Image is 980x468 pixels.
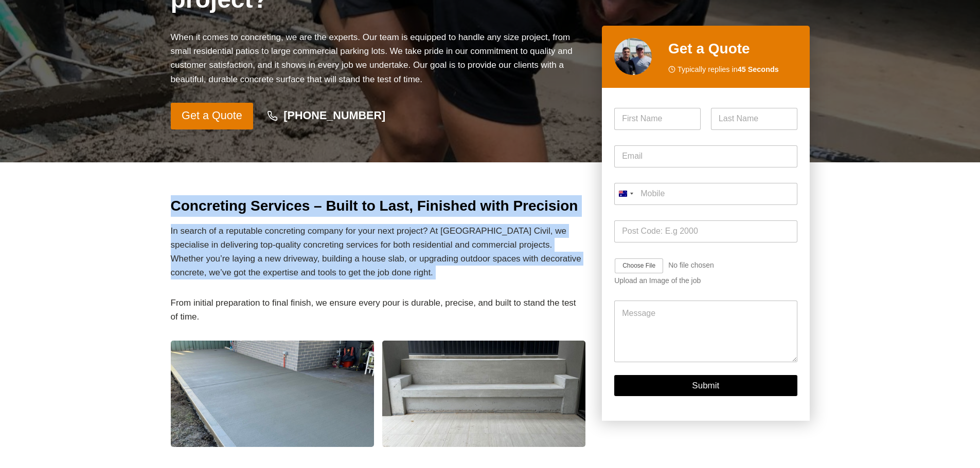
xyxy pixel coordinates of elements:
[171,103,254,129] a: Get a Quote
[614,108,701,130] input: First Name
[171,296,586,324] p: From initial preparation to final finish, we ensure every pour is durable, precise, and built to ...
[614,376,797,397] button: Submit
[614,183,637,205] button: Selected country
[171,224,586,280] p: In search of a reputable concreting company for your next project? At [GEOGRAPHIC_DATA] Civil, we...
[614,183,797,205] input: Mobile
[711,108,797,130] input: Last Name
[171,195,586,217] h2: Concreting Services – Built to Last, Finished with Precision
[257,104,395,128] a: [PHONE_NUMBER]
[668,38,797,60] h2: Get a Quote
[283,109,385,122] strong: [PHONE_NUMBER]
[614,145,797,167] input: Email
[171,30,586,86] p: When it comes to concreting, we are the experts. Our team is equipped to handle any size project,...
[678,64,779,76] span: Typically replies in
[738,65,779,73] strong: 45 Seconds
[614,277,797,286] div: Upload an Image of the job
[182,107,242,125] span: Get a Quote
[614,220,797,242] input: Post Code: E.g 2000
